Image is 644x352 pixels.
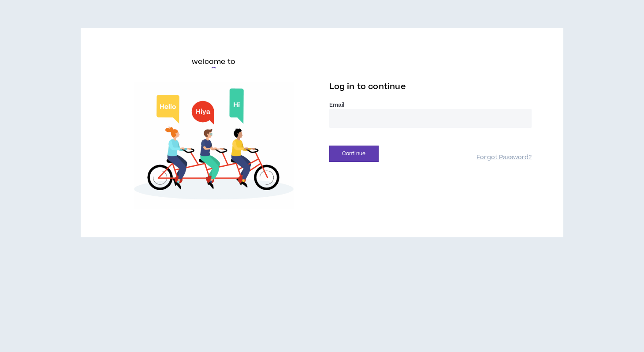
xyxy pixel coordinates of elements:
span: Log in to continue [329,81,406,92]
button: Continue [329,146,379,162]
h6: welcome to [192,56,235,67]
label: Email [329,101,532,109]
img: Welcome to Wripple [112,82,315,209]
a: Forgot Password? [476,154,532,162]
